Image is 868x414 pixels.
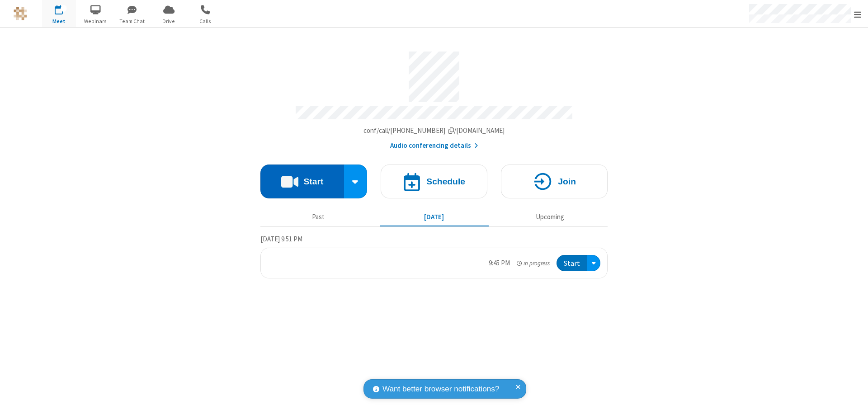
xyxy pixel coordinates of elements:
[344,165,368,198] div: Start conference options
[14,7,27,20] img: QA Selenium DO NOT DELETE OR CHANGE
[189,17,222,25] span: Calls
[501,165,608,198] button: Join
[115,17,149,25] span: Team Chat
[260,234,608,279] section: Today's Meetings
[558,177,576,186] h4: Join
[390,141,478,151] button: Audio conferencing details
[557,255,587,272] button: Start
[264,208,373,226] button: Past
[260,235,302,243] span: [DATE] 9:51 PM
[260,165,344,198] button: Start
[363,126,505,136] button: Copy my meeting room linkCopy my meeting room link
[363,126,505,135] span: Copy my meeting room link
[79,17,113,25] span: Webinars
[587,255,600,272] div: Open menu
[152,17,186,25] span: Drive
[382,383,499,395] span: Want better browser notifications?
[260,45,608,151] section: Account details
[303,177,323,186] h4: Start
[517,259,550,268] em: in progress
[495,208,604,226] button: Upcoming
[380,208,489,226] button: [DATE]
[61,5,67,12] div: 1
[42,17,76,25] span: Meet
[381,165,487,198] button: Schedule
[426,177,465,186] h4: Schedule
[489,258,510,268] div: 9:45 PM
